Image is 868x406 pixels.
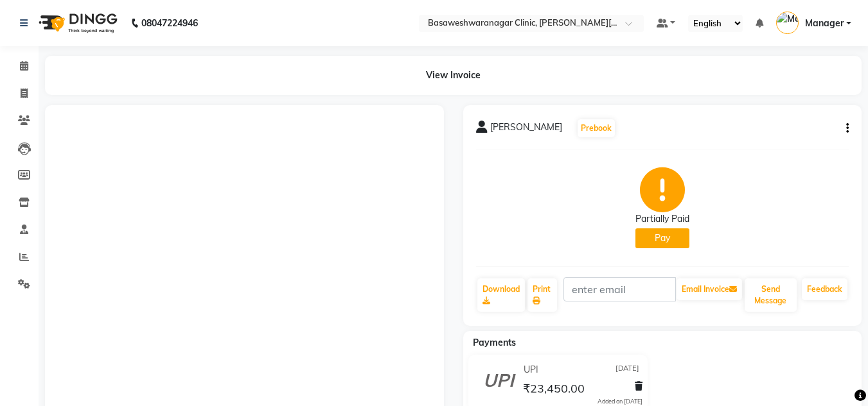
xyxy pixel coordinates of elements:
div: View Invoice [45,56,862,95]
span: [DATE] [616,363,639,376]
span: [PERSON_NAME] [490,121,562,139]
img: logo [33,5,121,41]
span: Payments [473,337,516,348]
a: Feedback [802,278,847,300]
a: Print [527,278,557,312]
b: 08047224946 [141,5,198,41]
input: enter email [563,277,676,301]
div: Partially Paid [635,212,689,226]
div: Added on [DATE] [598,397,642,406]
span: UPI [524,363,538,376]
span: ₹23,450.00 [523,381,585,399]
button: Email Invoice [677,278,742,300]
span: Manager [805,17,844,30]
img: Manager [776,12,799,34]
button: Send Message [745,278,797,312]
button: Prebook [578,119,615,137]
button: Pay [635,228,689,248]
a: Download [477,278,525,312]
